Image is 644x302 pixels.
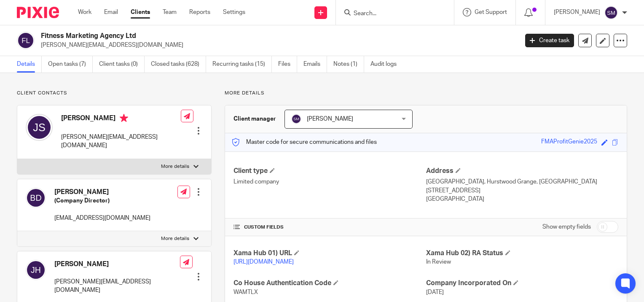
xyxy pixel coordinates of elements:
[426,249,618,258] h4: Xama Hub 02) RA Status
[54,197,150,205] h5: (Company Director)
[17,7,59,18] img: Pixie
[233,259,294,265] a: [URL][DOMAIN_NAME]
[604,6,618,19] img: svg%3E
[161,235,189,242] p: More details
[41,32,418,40] h2: Fitness Marketing Agency Ltd
[278,56,297,73] a: Files
[426,195,618,203] p: [GEOGRAPHIC_DATA]
[61,133,181,150] p: [PERSON_NAME][EMAIL_ADDRESS][DOMAIN_NAME]
[426,289,444,295] span: [DATE]
[54,260,180,269] h4: [PERSON_NAME]
[307,116,353,122] span: [PERSON_NAME]
[26,188,46,208] img: svg%3E
[212,56,272,73] a: Recurring tasks (15)
[163,8,177,16] a: Team
[131,8,150,16] a: Clients
[233,224,426,231] h4: CUSTOM FIELDS
[426,186,618,195] p: [STREET_ADDRESS]
[426,167,618,175] h4: Address
[233,115,276,123] h3: Client manager
[525,34,574,47] a: Create task
[333,56,364,73] a: Notes (1)
[17,32,35,49] img: svg%3E
[120,114,128,122] i: Primary
[223,8,245,16] a: Settings
[554,8,600,16] p: [PERSON_NAME]
[370,56,403,73] a: Audit logs
[426,178,618,186] p: [GEOGRAPHIC_DATA], Hurstwood Grange, [GEOGRAPHIC_DATA]
[231,138,377,146] p: Master code for secure communications and files
[426,259,451,265] span: In Review
[225,90,627,97] p: More details
[99,56,145,73] a: Client tasks (0)
[161,163,189,170] p: More details
[54,188,150,197] h4: [PERSON_NAME]
[303,56,327,73] a: Emails
[233,178,426,186] p: Limited company
[48,56,93,73] a: Open tasks (7)
[426,279,618,288] h4: Company Incorporated On
[151,56,206,73] a: Closed tasks (628)
[41,41,513,49] p: [PERSON_NAME][EMAIL_ADDRESS][DOMAIN_NAME]
[189,8,210,16] a: Reports
[233,279,426,288] h4: Co House Authentication Code
[26,260,46,280] img: svg%3E
[291,114,301,124] img: svg%3E
[26,114,53,141] img: svg%3E
[541,138,597,147] div: FMAProfitGenie2025
[54,214,150,222] p: [EMAIL_ADDRESS][DOMAIN_NAME]
[104,8,118,16] a: Email
[233,289,258,295] span: WAMTLX
[542,223,591,231] label: Show empty fields
[475,9,507,15] span: Get Support
[54,278,180,295] p: [PERSON_NAME][EMAIL_ADDRESS][DOMAIN_NAME]
[353,10,429,18] input: Search
[17,90,212,97] p: Client contacts
[17,56,42,73] a: Details
[78,8,91,16] a: Work
[61,114,181,124] h4: [PERSON_NAME]
[233,249,426,258] h4: Xama Hub 01) URL
[233,167,426,175] h4: Client type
